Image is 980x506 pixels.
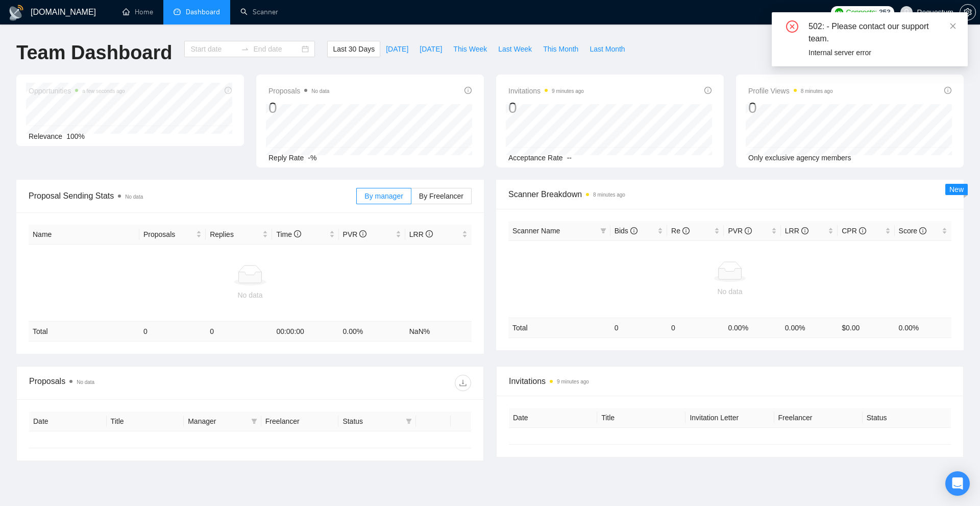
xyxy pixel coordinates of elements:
span: 100% [66,132,85,140]
span: [DATE] [420,43,442,55]
span: info-circle [464,87,472,94]
span: filter [598,223,608,238]
span: filter [249,414,259,429]
span: New [949,185,964,194]
span: info-circle [944,87,951,94]
span: This Month [543,43,578,55]
img: upwork-logo.png [835,8,843,16]
span: [DATE] [386,43,408,55]
td: 0.00 % [895,318,951,338]
td: 0.00 % [724,318,780,338]
div: 0 [508,98,584,117]
span: Proposal Sending Stats [29,189,356,202]
img: logo [8,5,24,21]
span: close [949,22,957,30]
time: 9 minutes ago [557,379,589,384]
span: close-circle [786,20,798,33]
span: download [455,379,471,387]
th: Proposals [139,225,206,245]
span: -% [308,154,316,162]
button: [DATE] [414,41,448,57]
span: Re [671,227,690,235]
button: This Month [537,41,584,57]
span: dashboard [174,8,181,15]
time: 8 minutes ago [801,88,833,94]
td: 0.00 % [781,318,838,338]
span: Dashboard [186,8,220,16]
td: Total [508,318,610,338]
span: -- [567,154,572,162]
button: setting [960,4,976,20]
span: swap-right [241,45,249,53]
span: Last Month [590,43,625,55]
span: info-circle [919,227,926,234]
span: Last 30 Days [333,43,375,55]
span: to [241,45,249,53]
span: Last Week [498,43,532,55]
span: Status [342,416,402,427]
span: setting [960,8,975,16]
span: Only exclusive agency members [748,154,851,162]
span: PVR [343,230,367,238]
td: 0 [206,322,272,342]
span: Profile Views [748,85,833,97]
td: 0 [139,322,206,342]
a: homeHome [122,8,153,16]
div: Open Intercom Messenger [945,471,970,496]
span: filter [406,418,412,424]
span: No data [77,379,94,385]
button: download [455,375,471,391]
th: Freelancer [774,408,863,428]
span: Bids [615,227,638,235]
div: No data [512,286,947,297]
td: 0.00 % [339,322,405,342]
span: Score [899,227,926,235]
span: No data [311,88,329,94]
h1: Team Dashboard [16,41,172,65]
div: No data [33,290,468,301]
span: This Week [453,43,487,55]
button: [DATE] [380,41,414,57]
span: filter [251,418,257,424]
div: 0 [748,98,833,117]
span: By manager [364,192,403,200]
span: info-circle [801,227,808,234]
span: info-circle [704,87,712,94]
td: 0 [610,318,667,338]
a: searchScanner [240,8,278,16]
span: info-circle [426,230,433,237]
span: Invitations [508,85,584,97]
th: Title [597,408,685,428]
time: 8 minutes ago [593,192,625,198]
span: Proposals [268,85,329,97]
span: filter [600,228,606,234]
button: Last 30 Days [327,41,380,57]
a: setting [960,8,976,16]
span: Acceptance Rate [508,154,563,162]
span: info-circle [630,227,638,234]
time: 9 minutes ago [552,88,584,94]
span: LRR [785,227,808,235]
button: Last Week [493,41,537,57]
span: Manager [188,416,247,427]
span: Replies [210,229,260,240]
td: 00:00:00 [272,322,338,342]
span: info-circle [294,230,301,237]
div: Internal server error [808,47,955,58]
td: Total [29,322,139,342]
input: Start date [190,43,237,55]
th: Status [863,408,951,428]
th: Replies [206,225,272,245]
span: filter [404,414,414,429]
span: Proposals [143,229,194,240]
span: PVR [728,227,752,235]
div: 502: - Please contact our support team. [808,20,955,45]
span: Connects: [846,7,877,18]
span: Relevance [29,132,62,140]
span: Reply Rate [268,154,304,162]
span: Invitations [509,375,951,388]
span: user [903,9,910,16]
th: Name [29,225,139,245]
span: CPR [842,227,866,235]
td: NaN % [405,322,472,342]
